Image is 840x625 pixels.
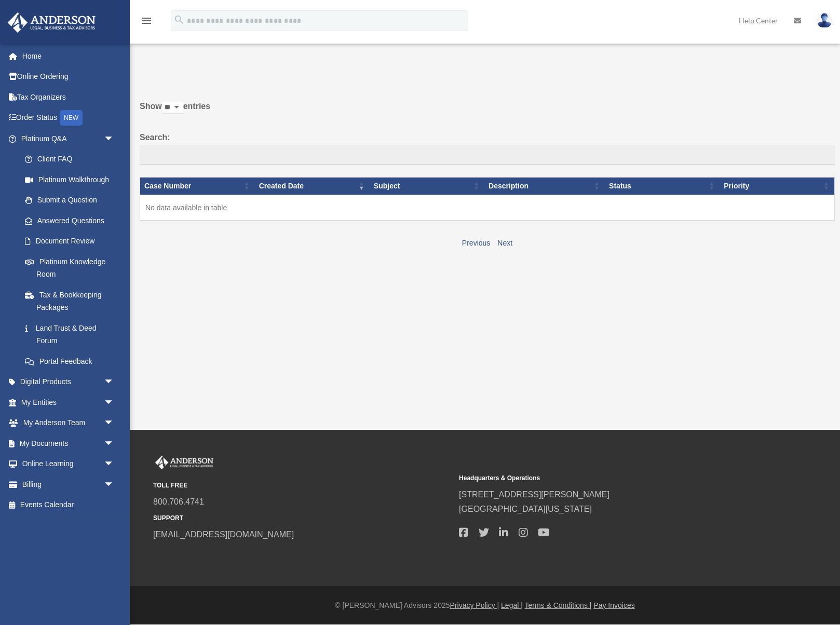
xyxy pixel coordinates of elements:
[15,169,125,190] a: Platinum Walkthrough
[140,99,835,124] label: Show entries
[162,102,183,114] select: Showentries
[15,318,125,351] a: Land Trust & Deed Forum
[15,284,125,318] a: Tax & Bookkeeping Packages
[7,46,130,66] a: Home
[7,474,130,495] a: Billingarrow_drop_down
[605,177,720,195] th: Status: activate to sort column ascending
[7,392,130,413] a: My Entitiesarrow_drop_down
[15,351,125,372] a: Portal Feedback
[153,497,204,506] a: 800.706.4741
[497,239,512,247] a: Next
[104,128,125,150] span: arrow_drop_down
[15,231,125,252] a: Document Review
[370,177,484,195] th: Subject: activate to sort column ascending
[130,599,840,612] div: © [PERSON_NAME] Advisors 2025
[459,490,609,499] a: [STREET_ADDRESS][PERSON_NAME]
[7,372,130,392] a: Digital Productsarrow_drop_down
[7,433,130,454] a: My Documentsarrow_drop_down
[15,210,119,231] a: Answered Questions
[462,239,490,247] a: Previous
[525,601,592,609] a: Terms & Conditions |
[140,177,255,195] th: Case Number: activate to sort column ascending
[817,13,832,28] img: User Pic
[104,392,125,413] span: arrow_drop_down
[104,474,125,495] span: arrow_drop_down
[501,601,523,609] a: Legal |
[459,505,592,513] a: [GEOGRAPHIC_DATA][US_STATE]
[7,495,130,515] a: Events Calendar
[104,433,125,454] span: arrow_drop_down
[484,177,605,195] th: Description: activate to sort column ascending
[593,601,634,609] a: Pay Invoices
[15,149,125,170] a: Client FAQ
[153,456,215,469] img: Anderson Advisors Platinum Portal
[153,530,294,539] a: [EMAIL_ADDRESS][DOMAIN_NAME]
[104,413,125,434] span: arrow_drop_down
[140,18,153,27] a: menu
[720,177,834,195] th: Priority: activate to sort column ascending
[7,413,130,433] a: My Anderson Teamarrow_drop_down
[15,190,125,211] a: Submit a Question
[5,12,99,33] img: Anderson Advisors Platinum Portal
[104,372,125,393] span: arrow_drop_down
[153,480,452,491] small: TOLL FREE
[7,454,130,474] a: Online Learningarrow_drop_down
[104,454,125,475] span: arrow_drop_down
[140,15,153,27] i: menu
[140,195,835,221] td: No data available in table
[7,66,130,87] a: Online Ordering
[140,145,835,165] input: Search:
[140,130,835,165] label: Search:
[450,601,499,609] a: Privacy Policy |
[7,87,130,107] a: Tax Organizers
[459,473,757,484] small: Headquarters & Operations
[15,251,125,284] a: Platinum Knowledge Room
[153,513,452,524] small: SUPPORT
[255,177,370,195] th: Created Date: activate to sort column ascending
[7,128,125,149] a: Platinum Q&Aarrow_drop_down
[7,107,130,129] a: Order StatusNEW
[60,110,83,126] div: NEW
[173,14,185,25] i: search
